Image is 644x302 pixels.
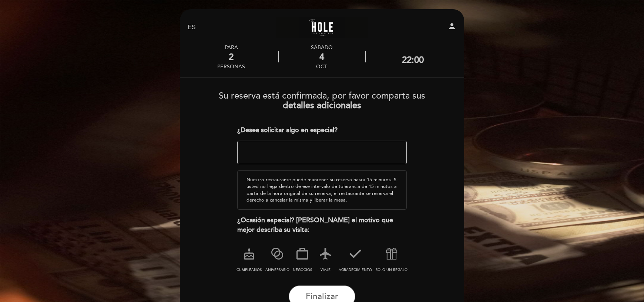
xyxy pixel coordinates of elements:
[321,268,331,272] span: VIAJE
[217,64,245,70] div: personas
[279,44,365,51] div: sábado
[447,22,456,31] i: person
[237,216,407,234] div: ¿Ocasión especial? [PERSON_NAME] el motivo que mejor describa su visita:
[219,90,425,101] span: Su reserva está confirmada, por favor comparta sus
[339,268,372,272] span: AGRADECIMIENTO
[265,268,289,272] span: ANIVERSARIO
[376,268,407,272] span: SOLO UN REGALO
[237,268,262,272] span: CUMPLEAÑOS
[276,17,368,38] a: The Hole Bar
[237,170,407,210] div: Nuestro restaurante puede mantener su reserva hasta 15 minutos. Si usted no llega dentro de ese i...
[402,55,424,65] div: 22:00
[217,44,245,51] div: PARA
[279,64,365,70] div: oct.
[293,268,312,272] span: NEGOCIOS
[283,100,361,111] b: detalles adicionales
[447,22,456,33] button: person
[237,126,407,135] div: ¿Desea solicitar algo en especial?
[217,52,245,62] div: 2
[279,52,365,62] div: 4
[306,291,338,302] span: Finalizar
